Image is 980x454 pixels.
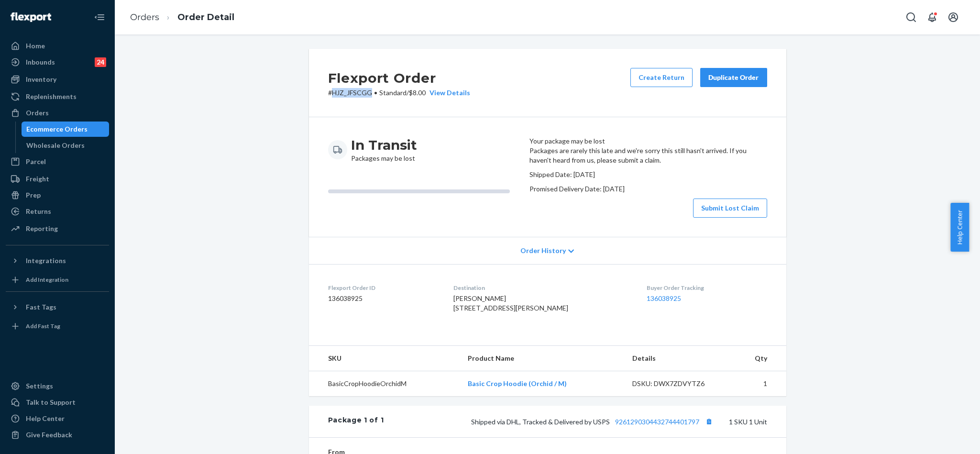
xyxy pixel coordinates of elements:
th: Product Name [460,346,625,371]
div: DSKU: DWX7ZDVYTZ6 [632,379,722,388]
a: Reporting [6,221,109,236]
div: Replenishments [26,92,77,101]
button: Give Feedback [6,427,109,443]
div: Integrations [26,256,66,266]
div: Inbounds [26,57,55,67]
a: Basic Crop Hoodie (Orchid / M) [468,379,567,388]
div: Reporting [26,224,58,233]
a: Returns [6,204,109,219]
a: Wholesale Orders [22,138,110,153]
button: Open notifications [923,8,942,27]
button: View Details [426,88,470,98]
button: Duplicate Order [700,68,767,87]
button: Integrations [6,253,109,268]
a: Home [6,38,109,54]
dt: Flexport Order ID [328,284,439,292]
a: Talk to Support [6,395,109,410]
div: Duplicate Order [708,73,759,82]
a: 9261290304432744401797 [615,418,699,426]
td: 1 [729,371,786,397]
span: Order History [520,246,566,255]
a: Orders [6,105,109,121]
a: Add Integration [6,272,109,288]
a: Order Detail [177,12,234,22]
div: Orders [26,108,49,118]
div: Prep [26,190,41,200]
p: Shipped Date: [DATE] [529,170,767,179]
a: Freight [6,171,109,187]
div: Fast Tags [26,302,56,312]
div: Home [26,41,45,51]
button: Open Search Box [902,8,921,27]
a: Add Fast Tag [6,319,109,334]
span: [PERSON_NAME] [STREET_ADDRESS][PERSON_NAME] [453,294,568,312]
a: Help Center [6,411,109,426]
a: Orders [130,12,159,22]
dd: 136038925 [328,294,439,303]
a: Inbounds24 [6,55,109,70]
p: # HJZ_JFSCGG / $8.00 [328,88,470,98]
div: Freight [26,174,49,184]
div: Talk to Support [26,398,76,407]
a: Settings [6,378,109,394]
button: Copy tracking number [703,415,716,428]
a: Ecommerce Orders [22,122,110,137]
a: Parcel [6,154,109,169]
div: Settings [26,381,53,391]
span: Shipped via DHL, Tracked & Delivered by USPS [471,418,716,426]
div: 24 [95,57,106,67]
dt: Destination [453,284,631,292]
img: Flexport logo [11,12,51,22]
button: Help Center [950,203,969,252]
p: Promised Delivery Date: [DATE] [529,184,767,194]
a: 136038925 [647,294,681,302]
h2: Flexport Order [328,68,470,88]
button: Fast Tags [6,299,109,315]
button: Close Navigation [90,8,109,27]
td: BasicCropHoodieOrchidM [309,371,461,397]
header: Your package may be lost [529,136,767,146]
a: Prep [6,188,109,203]
div: 1 SKU 1 Unit [384,415,767,428]
th: Details [625,346,730,371]
div: Add Integration [26,276,68,284]
div: Returns [26,207,51,216]
dt: Buyer Order Tracking [647,284,767,292]
a: Replenishments [6,89,109,104]
button: Create Return [630,68,693,87]
div: Package 1 of 1 [328,415,384,428]
div: Wholesale Orders [26,141,85,150]
p: Packages are rarely this late and we're sorry this still hasn't arrived. If you haven't heard fro... [529,146,767,165]
a: Inventory [6,72,109,87]
h3: In Transit [351,136,417,154]
ol: breadcrumbs [122,3,242,32]
button: Open account menu [944,8,963,27]
div: Ecommerce Orders [26,124,88,134]
button: Submit Lost Claim [693,199,767,218]
div: Inventory [26,75,56,84]
div: Add Fast Tag [26,322,60,330]
div: Give Feedback [26,430,72,440]
div: Parcel [26,157,46,166]
div: Packages may be lost [351,136,417,163]
span: Standard [379,89,407,97]
th: Qty [729,346,786,371]
span: • [374,89,377,97]
div: Help Center [26,414,65,423]
th: SKU [309,346,461,371]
